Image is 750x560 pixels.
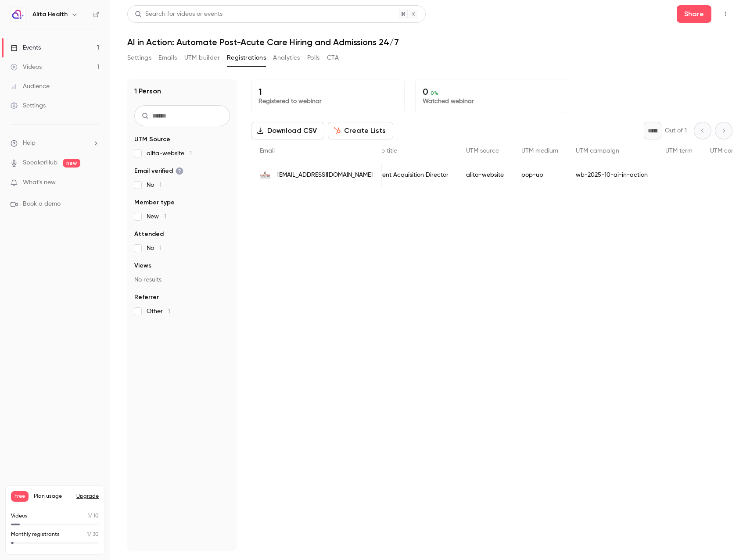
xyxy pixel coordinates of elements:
[23,200,61,209] span: Book a demo
[134,86,161,96] h1: 1 Person
[258,97,397,106] p: Registered to webinar
[158,51,177,65] button: Emails
[567,163,657,187] div: wb-2025-10-ai-in-action
[11,512,28,520] p: Videos
[147,181,161,189] span: No
[134,230,164,239] span: Attended
[466,148,499,154] span: UTM source
[134,167,183,175] span: Email verified
[134,135,230,316] section: facet-groups
[273,51,300,65] button: Analytics
[227,51,266,65] button: Registrations
[134,135,170,144] span: UTM Source
[260,170,270,180] img: caravita.com
[457,163,513,187] div: alita-website
[23,158,57,168] a: SpeakerHub
[513,163,567,187] div: pop-up
[127,37,732,47] h1: AI in Action: Automate Post-Acute Care Hiring and Admissions 24/7
[677,5,711,23] button: Share
[11,43,41,52] div: Events
[164,214,166,220] span: 1
[134,293,159,302] span: Referrer
[23,139,36,148] span: Help
[11,101,46,110] div: Settings
[258,86,397,97] p: 1
[11,531,60,539] p: Monthly registrants
[423,97,561,106] p: Watched webinar
[327,51,339,65] button: CTA
[665,148,693,154] span: UTM term
[11,82,50,91] div: Audience
[76,493,99,500] button: Upgrade
[190,150,192,157] span: 1
[147,307,170,316] span: Other
[365,163,457,187] div: Talent Acquisition Director
[135,10,222,19] div: Search for videos or events
[260,148,275,154] span: Email
[374,148,397,154] span: Job title
[328,122,393,139] button: Create Lists
[147,212,166,221] span: New
[168,308,170,314] span: 1
[159,245,161,251] span: 1
[88,514,90,519] span: 1
[11,63,42,71] div: Videos
[521,148,558,154] span: UTM medium
[147,149,192,158] span: alita-website
[576,148,619,154] span: UTM campaign
[11,491,29,502] span: Free
[11,7,25,21] img: Alita Health
[88,512,99,520] p: / 10
[134,198,175,207] span: Member type
[32,10,68,19] h6: Alita Health
[34,493,71,500] span: Plan usage
[127,51,151,65] button: Settings
[277,171,373,180] span: [EMAIL_ADDRESS][DOMAIN_NAME]
[710,148,746,154] span: UTM content
[431,90,438,96] span: 0 %
[251,122,324,139] button: Download CSV
[63,159,80,168] span: new
[87,531,99,539] p: / 30
[307,51,320,65] button: Polls
[23,178,56,187] span: What's new
[665,126,687,135] p: Out of 1
[87,532,89,537] span: 1
[147,244,161,253] span: No
[184,51,220,65] button: UTM builder
[134,275,230,284] p: No results
[134,261,151,270] span: Views
[11,139,99,148] li: help-dropdown-opener
[159,182,161,188] span: 1
[423,86,561,97] p: 0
